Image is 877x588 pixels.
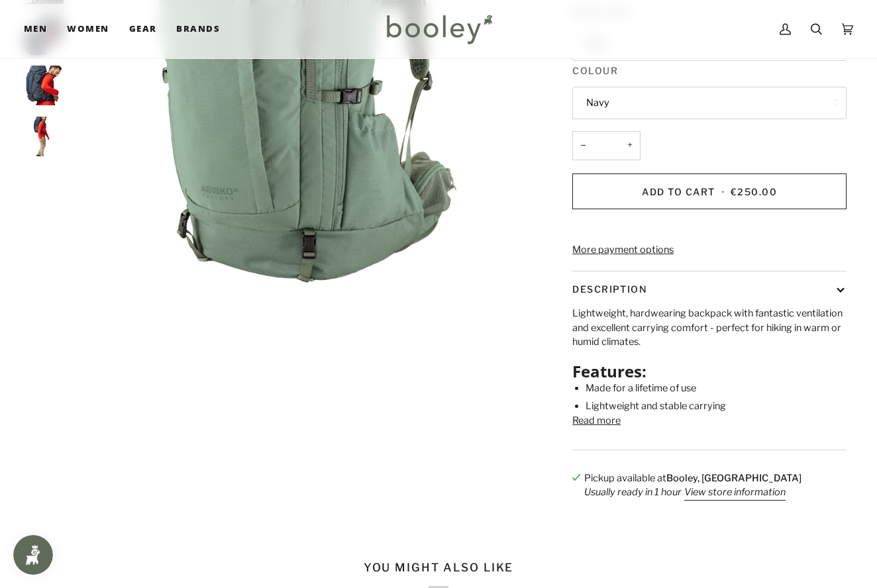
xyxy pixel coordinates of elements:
[24,66,64,105] img: Fjallraven Abisko Friluft 35L - Booley Galway
[586,381,847,396] li: Made for a lifetime of use
[642,186,715,197] span: Add to Cart
[572,362,847,381] h2: Features:
[584,471,801,486] p: Pickup available at
[572,87,847,119] button: Navy
[586,399,847,414] li: Lightweight and stable carrying
[572,243,847,258] a: More payment options
[24,23,47,36] span: Men
[731,186,778,197] span: €250.00
[24,561,853,588] h2: You might also like
[572,64,618,77] span: Colour
[584,485,801,500] p: Usually ready in 1 hour
[572,131,641,161] input: Quantity
[572,414,621,428] button: Read more
[684,485,786,500] button: View store information
[13,535,53,575] iframe: Button to open loyalty program pop-up
[572,173,847,209] button: Add to Cart • €250.00
[719,186,728,197] span: •
[176,23,220,36] span: Brands
[572,131,593,161] button: −
[572,271,847,307] button: Description
[129,23,157,36] span: Gear
[666,472,801,484] strong: Booley, [GEOGRAPHIC_DATA]
[619,131,641,161] button: +
[24,117,64,156] img: Fjallraven Abisko Friluft 35L - Booley Galway
[572,307,847,350] p: Lightweight, hardwearing backpack with fantastic ventilation and excellent carrying comfort - per...
[381,10,497,48] img: Booley
[67,23,109,36] span: Women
